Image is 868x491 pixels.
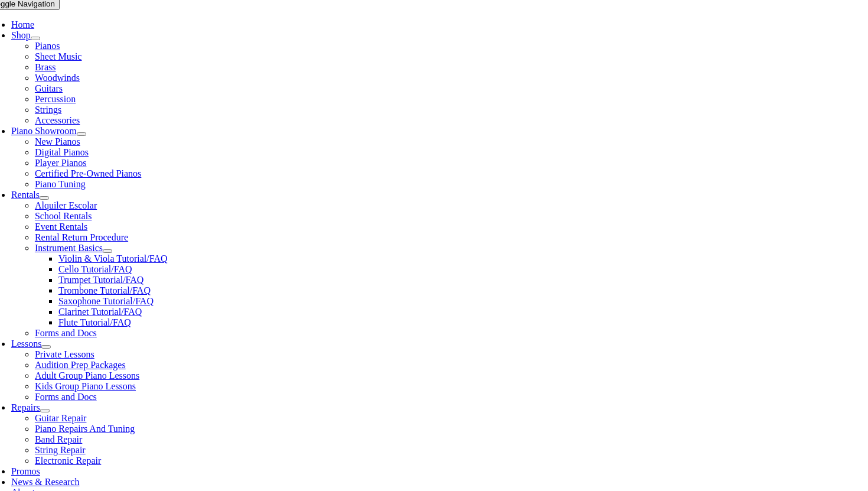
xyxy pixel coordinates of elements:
button: Open submenu of Repairs [40,409,50,412]
button: Open submenu of Instrument Basics [103,249,112,253]
a: Piano Showroom [11,126,77,136]
a: Band Repair [35,434,82,444]
a: Shop [11,30,31,40]
a: School Rentals [35,211,92,221]
button: Open submenu of Shop [31,37,40,40]
a: String Repair [35,445,86,455]
a: Electronic Repair [35,456,101,466]
a: Home [11,19,34,30]
button: Open submenu of Piano Showroom [77,132,86,136]
a: Clarinet Tutorial/FAQ [58,307,142,317]
a: Woodwinds [35,73,80,83]
a: Saxophone Tutorial/FAQ [58,296,154,306]
a: Kids Group Piano Lessons [35,381,136,391]
a: Accessories [35,115,80,125]
a: Rental Return Procedure [35,232,128,242]
a: Flute Tutorial/FAQ [58,317,131,327]
button: Open submenu of Lessons [41,345,51,349]
a: Rentals [11,190,40,200]
a: Audition Prep Packages [35,360,126,370]
a: Promos [11,466,40,476]
a: New Pianos [35,136,80,147]
a: Piano Tuning [35,179,86,189]
a: News & Research [11,477,80,487]
a: Adult Group Piano Lessons [35,370,139,381]
a: Guitar Repair [35,413,87,423]
a: Guitars [35,83,63,93]
a: Lessons [11,339,42,349]
a: Trombone Tutorial/FAQ [58,285,151,295]
a: Trumpet Tutorial/FAQ [58,275,143,285]
a: Pianos [35,41,60,51]
button: Open submenu of Rentals [40,196,49,200]
a: Sheet Music [35,51,82,61]
a: Instrument Basics [35,243,103,253]
a: Certified Pre-Owned Pianos [35,168,141,178]
a: Event Rentals [35,222,87,232]
a: Piano Repairs And Tuning [35,424,135,434]
a: Alquiler Escolar [35,200,97,210]
a: Private Lessons [35,349,94,359]
a: Cello Tutorial/FAQ [58,264,132,274]
a: Forms and Docs [35,392,97,402]
a: Repairs [11,402,40,412]
a: Brass [35,62,56,72]
a: Forms and Docs [35,328,97,338]
a: Strings [35,105,61,115]
a: Digital Pianos [35,147,89,157]
a: Percussion [35,94,76,104]
a: Violin & Viola Tutorial/FAQ [58,253,168,264]
a: Player Pianos [35,158,87,168]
